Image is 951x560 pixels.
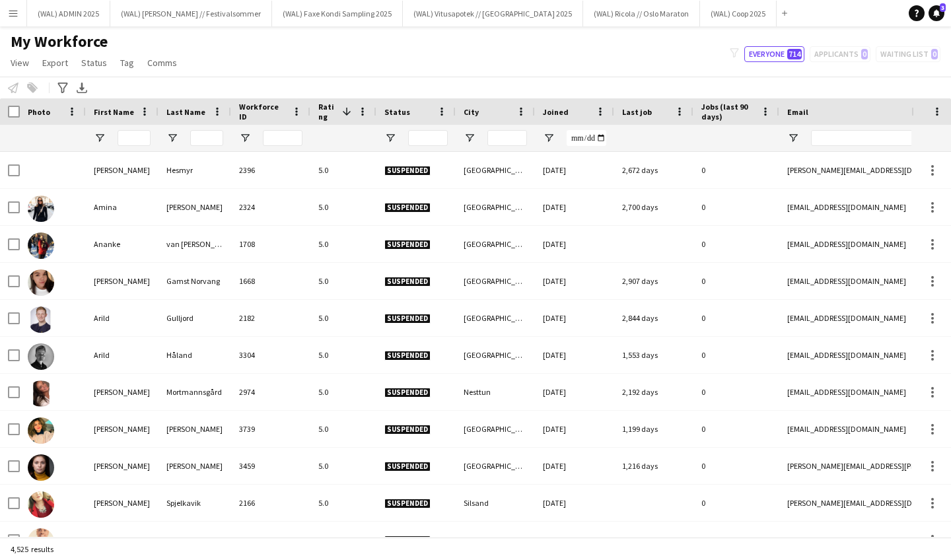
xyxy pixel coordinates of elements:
div: Ananke [86,226,158,262]
div: [GEOGRAPHIC_DATA] [456,300,535,336]
span: Status [81,57,107,69]
div: 2,700 days [614,189,693,225]
div: [DATE] [535,337,614,373]
button: Open Filter Menu [464,132,475,144]
div: 0 [693,522,779,558]
div: 5.0 [310,300,376,336]
span: Suspended [384,388,431,398]
div: [PERSON_NAME] [86,522,158,558]
div: 5.0 [310,411,376,447]
div: [PERSON_NAME] [86,411,158,447]
div: 0 [693,189,779,225]
button: Open Filter Menu [166,132,178,144]
button: Open Filter Menu [239,132,251,144]
div: [DATE] [535,485,614,521]
a: Export [37,54,73,71]
div: Amina [86,189,158,225]
div: [DATE] [535,522,614,558]
div: 0579 [456,522,535,558]
div: [DATE] [535,300,614,336]
span: Suspended [384,314,431,324]
div: [PERSON_NAME] [158,189,231,225]
span: Suspended [384,536,431,545]
button: (WAL) Coop 2025 [700,1,777,26]
button: Open Filter Menu [543,132,555,144]
span: City [464,107,479,117]
div: [PERSON_NAME] [158,411,231,447]
button: (WAL) Vitusapotek // [GEOGRAPHIC_DATA] 2025 [403,1,583,26]
div: 5.0 [310,522,376,558]
div: Arild [86,300,158,336]
div: [GEOGRAPHIC_DATA] [456,189,535,225]
div: Spjelkavik [158,485,231,521]
div: [GEOGRAPHIC_DATA] [456,337,535,373]
div: Silsand [456,485,535,521]
div: 2324 [231,189,310,225]
div: 2974 [231,374,310,410]
div: [PERSON_NAME] [86,152,158,188]
div: Arild [86,337,158,373]
button: (WAL) Faxe Kondi Sampling 2025 [272,1,403,26]
div: [DATE] [535,374,614,410]
span: Suspended [384,166,431,176]
span: 714 [787,49,802,59]
span: Tag [120,57,134,69]
div: 1,216 days [614,448,693,484]
div: [DATE] [535,189,614,225]
img: Benedicte Louise Mortmannsgård [28,380,54,407]
span: Photo [28,107,50,117]
input: Status Filter Input [408,130,448,146]
img: Casandra Strand Simon [28,454,54,481]
div: 2,907 days [614,263,693,299]
div: [DATE] [535,411,614,447]
input: First Name Filter Input [118,130,151,146]
div: 0 [693,374,779,410]
div: 5.0 [310,226,376,262]
input: Joined Filter Input [567,130,606,146]
div: Nkee [158,522,231,558]
span: View [11,57,29,69]
div: 0 [693,300,779,336]
img: Arild Håland [28,343,54,370]
div: [DATE] [535,152,614,188]
div: [DATE] [535,226,614,262]
span: Suspended [384,425,431,435]
div: 3304 [231,337,310,373]
div: 5.0 [310,374,376,410]
span: Suspended [384,351,431,361]
span: Joined [543,107,569,117]
input: Workforce ID Filter Input [263,130,302,146]
div: 1,236 days [614,522,693,558]
div: [GEOGRAPHIC_DATA] [456,263,535,299]
div: [GEOGRAPHIC_DATA] [456,448,535,484]
div: 0 [693,485,779,521]
div: 1,199 days [614,411,693,447]
app-action-btn: Advanced filters [55,80,71,96]
img: Anna Gamst Norvang [28,269,54,296]
div: 2,844 days [614,300,693,336]
div: [PERSON_NAME] [86,448,158,484]
div: 1,553 days [614,337,693,373]
div: Mortmannsgård [158,374,231,410]
div: 1708 [231,226,310,262]
span: Email [787,107,808,117]
span: Workforce ID [239,102,287,122]
div: [PERSON_NAME] [86,263,158,299]
div: 0 [693,263,779,299]
button: (WAL) Ricola // Oslo Maraton [583,1,700,26]
input: Last Name Filter Input [190,130,223,146]
span: Rating [318,102,337,122]
a: View [5,54,34,71]
div: 2,192 days [614,374,693,410]
span: My Workforce [11,32,108,52]
div: [DATE] [535,263,614,299]
div: 0 [693,152,779,188]
span: Suspended [384,203,431,213]
app-action-btn: Export XLSX [74,80,90,96]
div: Håland [158,337,231,373]
div: [PERSON_NAME] [158,448,231,484]
img: Ananke van Oostrum [28,232,54,259]
button: Open Filter Menu [384,132,396,144]
div: 5.0 [310,337,376,373]
div: Hesmyr [158,152,231,188]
